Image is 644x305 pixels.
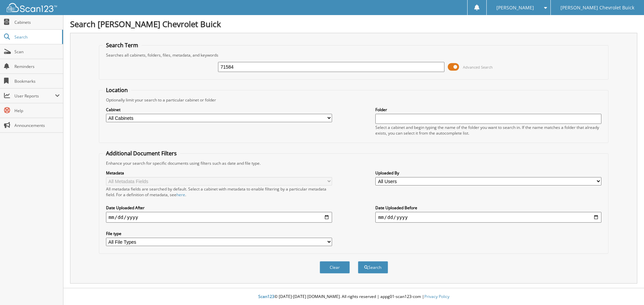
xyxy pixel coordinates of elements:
[103,52,605,58] div: Searches all cabinets, folders, files, metadata, and keywords
[106,231,332,236] label: File type
[14,64,60,69] span: Reminders
[103,160,605,166] div: Enhance your search for specific documents using filters such as date and file type.
[106,107,332,112] label: Cabinet
[14,93,55,99] span: User Reports
[496,6,534,10] span: [PERSON_NAME]
[375,212,601,223] input: end
[106,205,332,211] label: Date Uploaded After
[320,261,350,274] button: Clear
[103,86,131,94] legend: Location
[610,273,644,305] iframe: Chat Widget
[258,294,274,299] span: Scan123
[7,3,57,12] img: scan123-logo-white.svg
[375,125,601,136] div: Select a cabinet and begin typing the name of the folder you want to search in. If the name match...
[70,18,637,29] h1: Search [PERSON_NAME] Chevrolet Buick
[14,123,60,128] span: Announcements
[358,261,388,274] button: Search
[560,6,634,10] span: [PERSON_NAME] Chevrolet Buick
[463,65,493,70] span: Advanced Search
[106,170,332,176] label: Metadata
[14,78,60,84] span: Bookmarks
[375,107,601,112] label: Folder
[14,108,60,113] span: Help
[103,42,142,49] legend: Search Term
[14,49,60,55] span: Scan
[103,97,605,103] div: Optionally limit your search to a particular cabinet or folder
[106,212,332,223] input: start
[63,289,644,305] div: © [DATE]-[DATE] [DOMAIN_NAME]. All rights reserved | appg01-scan123-com |
[424,294,449,299] a: Privacy Policy
[375,205,601,211] label: Date Uploaded Before
[14,34,59,40] span: Search
[14,19,60,25] span: Cabinets
[103,150,180,157] legend: Additional Document Filters
[375,170,601,176] label: Uploaded By
[176,192,185,198] a: here
[106,186,332,198] div: All metadata fields are searched by default. Select a cabinet with metadata to enable filtering b...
